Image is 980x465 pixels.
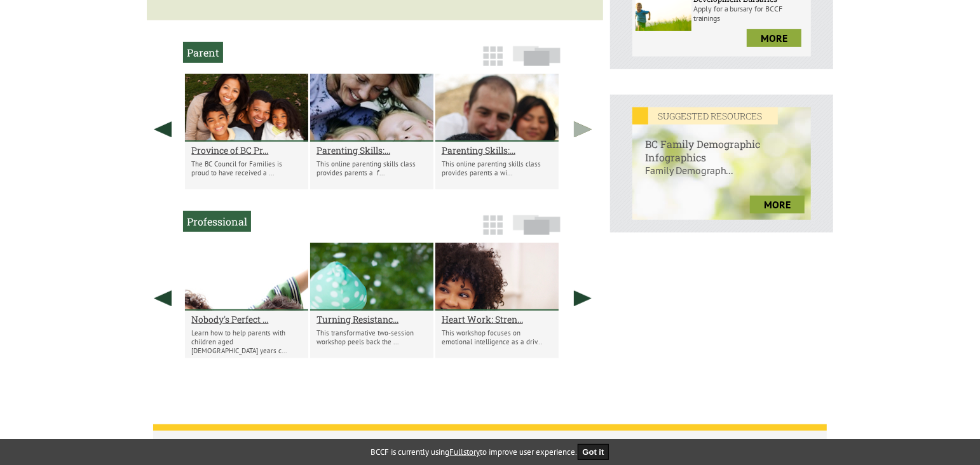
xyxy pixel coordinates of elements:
img: grid-icon.png [483,215,503,235]
p: This online parenting skills class provides parents a wi... [442,159,552,177]
a: Grid View [479,52,507,72]
a: Turning Resistanc... [316,313,427,325]
p: This online parenting skills class provides parents a f... [316,159,427,177]
p: This workshop focuses on emotional intelligence as a driv... [442,328,552,346]
img: grid-icon.png [483,46,503,66]
p: Apply for a bursary for BCCF trainings [693,4,808,23]
a: Nobody's Perfect ... [191,313,302,325]
h2: Parent [183,42,223,63]
img: slide-icon.png [513,215,561,235]
a: News [163,433,211,457]
a: Contact [428,433,491,457]
a: Grid View [479,221,507,241]
a: Parenting Skills:... [442,144,552,156]
a: Parenting Skills:... [316,144,427,156]
a: Donate [361,433,419,457]
li: Nobody's Perfect Parenting Facilitator Training: March 2026 [185,243,308,358]
img: slide-icon.png [513,46,561,66]
a: About [221,433,273,457]
p: This transformative two-session workshop peels back the ... [316,328,427,346]
li: Heart Work: Strengthening Emotional Intelligence to boost our wellbeing and support others [435,243,559,358]
a: Province of BC Pr... [191,144,302,156]
a: Heart Work: Stren... [442,313,552,325]
li: Turning Resistance into Resilience: A Workshop on Shame and Parent Engagement [310,243,433,358]
a: Sitemap [500,433,559,457]
h6: BC Family Demographic Infographics [632,125,811,164]
a: Fullstory [450,447,480,457]
button: Got it [578,444,609,460]
a: Slide View [509,52,564,72]
li: Province of BC Proclaims Family Week [185,74,308,189]
p: Family Demograph... [632,164,811,189]
h2: Professional [183,211,251,232]
a: more [750,196,805,213]
li: Parenting Skills: 5-13, 2 [310,74,433,189]
a: Programs [283,433,351,457]
a: Slide View [509,221,564,241]
li: Parenting Skills: 0-5, 2 [435,74,559,189]
p: Learn how to help parents with children aged [DEMOGRAPHIC_DATA] years c... [191,328,302,355]
p: The BC Council for Families is proud to have received a ... [191,159,302,177]
em: SUGGESTED RESOURCES [632,107,778,125]
a: more [747,29,801,47]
